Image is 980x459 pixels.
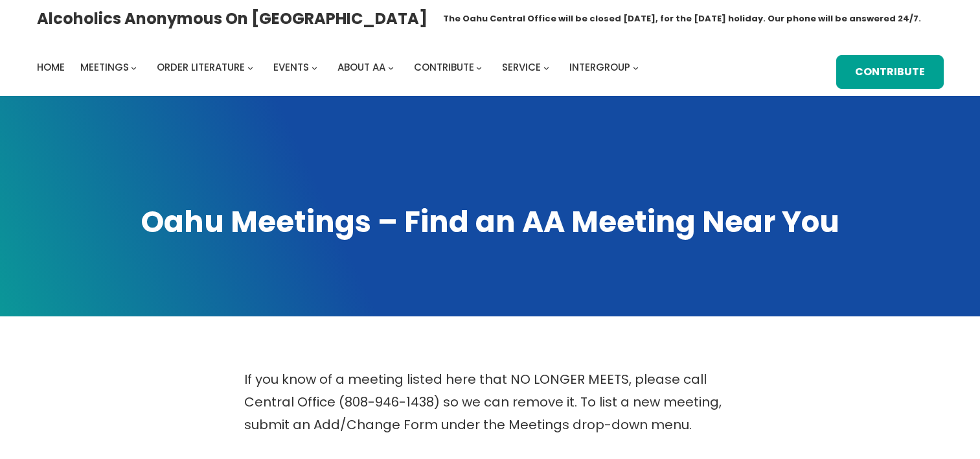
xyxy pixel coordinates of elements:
[37,60,65,74] span: Home
[836,55,944,89] a: Contribute
[273,58,309,76] a: Events
[37,58,643,76] nav: Intergroup
[337,60,385,74] span: About AA
[569,58,630,76] a: Intergroup
[476,65,482,71] button: Contribute submenu
[37,5,427,32] a: Alcoholics Anonymous on [GEOGRAPHIC_DATA]
[247,65,253,71] button: Order Literature submenu
[131,65,137,71] button: Meetings submenu
[388,65,394,71] button: About AA submenu
[633,65,639,71] button: Intergroup submenu
[337,58,385,76] a: About AA
[569,60,630,74] span: Intergroup
[502,58,541,76] a: Service
[414,60,474,74] span: Contribute
[244,368,736,436] p: If you know of a meeting listed here that NO LONGER MEETS, please call Central Office (808-946-14...
[157,60,245,74] span: Order Literature
[443,12,921,25] h1: The Oahu Central Office will be closed [DATE], for the [DATE] holiday. Our phone will be answered...
[37,58,65,76] a: Home
[80,60,129,74] span: Meetings
[312,65,317,71] button: Events submenu
[273,60,309,74] span: Events
[80,58,129,76] a: Meetings
[414,58,474,76] a: Contribute
[502,60,541,74] span: Service
[543,65,549,71] button: Service submenu
[37,202,944,242] h1: Oahu Meetings – Find an AA Meeting Near You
